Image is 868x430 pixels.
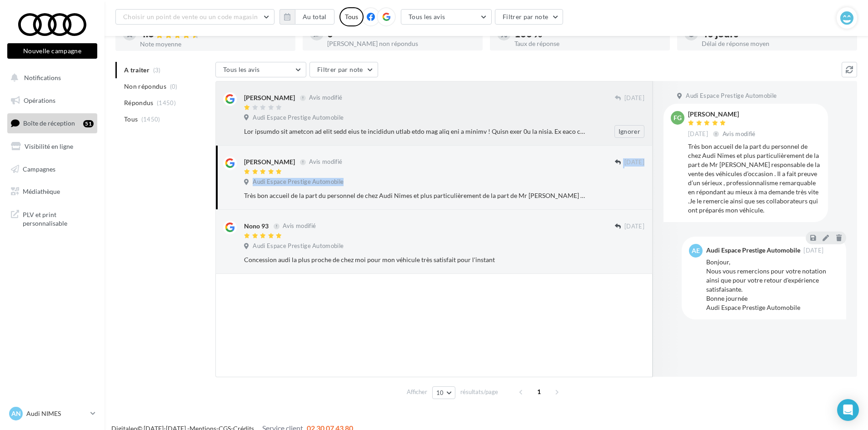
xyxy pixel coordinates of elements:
span: Choisir un point de vente ou un code magasin [123,13,258,20]
a: Opérations [5,91,99,110]
div: [PERSON_NAME] non répondus [327,40,475,47]
p: Audi NIMES [26,409,87,418]
span: Avis modifié [723,130,756,137]
div: Nono 93 [244,222,269,231]
button: Nouvelle campagne [7,43,97,59]
a: PLV et print personnalisable [5,205,99,232]
span: Tous les avis [409,13,445,20]
button: Notifications [5,68,95,87]
div: [PERSON_NAME] [688,111,758,117]
span: Visibilité en ligne [25,142,73,150]
span: AN [11,409,21,418]
div: 100 % [514,29,663,39]
a: Campagnes [5,160,99,179]
span: Avis modifié [309,94,342,101]
a: Visibilité en ligne [5,137,99,156]
button: Filtrer par note [495,9,564,25]
span: Audi Espace Prestige Automobile [253,114,344,122]
span: [DATE] [688,130,708,138]
button: Ignorer [614,125,644,138]
span: (1450) [157,99,176,106]
span: [DATE] [624,158,644,167]
span: Avis modifié [309,158,342,166]
span: (1450) [141,116,160,123]
span: AE [692,246,700,255]
span: [DATE] [624,223,644,231]
div: Délai de réponse moyen [702,40,850,47]
span: 1 [532,384,546,399]
span: Non répondus [124,82,166,91]
div: Très bon accueil de la part du personnel de chez Audi Nimes et plus particulièrement de la part d... [244,191,585,200]
div: Lor ipsumdo sit ametcon ad elit sedd eius te incididun utlab etdo mag aliq eni a minimv ! Quisn e... [244,127,585,136]
span: [DATE] [624,94,644,102]
button: Au total [279,9,334,25]
span: Boîte de réception [23,119,75,127]
button: Au total [295,9,334,25]
span: Avis modifié [283,223,316,230]
span: PLV et print personnalisable [23,208,94,228]
div: 40 jours [702,29,850,39]
div: [PERSON_NAME] [244,93,295,102]
div: Très bon accueil de la part du personnel de chez Audi Nimes et plus particulièrement de la part d... [688,142,821,215]
span: Audi Espace Prestige Automobile [253,242,344,250]
span: 10 [436,389,444,396]
button: Tous les avis [401,9,492,25]
span: Médiathèque [23,187,60,195]
a: AN Audi NIMES [7,405,97,422]
button: 10 [432,386,455,399]
span: Notifications [24,74,61,81]
div: Bonjour, Nous vous remercions pour votre notation ainsi que pour votre retour d'expérience satisf... [706,258,839,312]
span: Tous [124,115,138,124]
div: Taux de réponse [514,40,663,47]
div: 51 [83,120,94,127]
span: résultats/page [460,388,498,396]
div: [PERSON_NAME] [244,157,295,167]
span: Audi Espace Prestige Automobile [686,92,777,100]
span: Afficher [407,388,427,396]
div: Note moyenne [140,41,288,47]
span: Tous les avis [223,66,260,73]
a: Boîte de réception51 [5,113,99,133]
span: (0) [170,83,178,90]
span: fg [673,113,682,122]
a: Médiathèque [5,182,99,201]
span: Opérations [24,96,55,104]
button: Choisir un point de vente ou un code magasin [115,9,274,25]
div: Concession audi la plus proche de chez moi pour mon véhicule très satisfait pour l'instant [244,255,585,264]
span: Répondus [124,98,154,107]
div: Tous [339,7,364,26]
span: Campagnes [23,165,55,172]
button: Tous les avis [215,62,306,77]
div: 0 [327,29,475,39]
span: Audi Espace Prestige Automobile [253,178,344,186]
span: [DATE] [803,248,823,253]
div: Open Intercom Messenger [837,399,859,421]
div: Audi Espace Prestige Automobile [706,247,800,253]
button: Filtrer par note [309,62,378,77]
div: 4.6 [140,29,288,39]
